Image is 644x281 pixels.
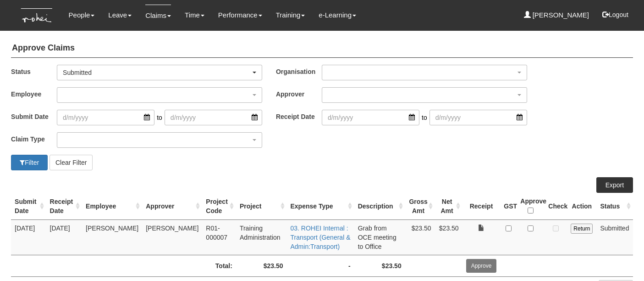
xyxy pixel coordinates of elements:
a: Export [596,177,633,193]
th: Employee : activate to sort column ascending [82,193,142,220]
th: Expense Type : activate to sort column ascending [287,193,354,220]
label: Submit Date [11,110,57,123]
th: Net Amt : activate to sort column ascending [435,193,462,220]
a: Performance [218,5,262,26]
th: Submit Date : activate to sort column ascending [11,193,46,220]
div: Submitted [63,68,251,77]
td: Grab from OCE meeting to Office [354,219,405,255]
td: R01-000007 [202,219,236,255]
td: Training Administration [236,219,287,255]
button: Filter [11,155,48,170]
label: Organisation [276,65,322,78]
button: Logout [596,4,635,26]
th: Action [567,193,596,220]
td: Total: [82,255,236,276]
th: Approve [517,193,545,220]
th: Description : activate to sort column ascending [354,193,405,220]
input: Return [571,224,593,234]
td: [PERSON_NAME] [142,219,202,255]
td: $23.50 [236,255,287,276]
input: d/m/yyyy [429,110,527,125]
label: Status [11,65,57,78]
th: Approver : activate to sort column ascending [142,193,202,220]
input: d/m/yyyy [165,110,262,125]
a: e-Learning [319,5,356,26]
th: Receipt Date : activate to sort column ascending [46,193,83,220]
a: Time [185,5,204,26]
span: to [419,110,429,125]
a: [PERSON_NAME] [524,5,589,26]
a: Claims [145,5,171,26]
th: Receipt [462,193,501,220]
th: Gross Amt : activate to sort column ascending [405,193,435,220]
label: Claim Type [11,132,57,146]
th: GST [500,193,517,220]
a: Training [276,5,305,26]
td: [PERSON_NAME] [82,219,142,255]
input: Approve [466,259,497,273]
a: Leave [108,5,132,26]
td: $23.50 [354,255,405,276]
span: to [154,110,165,125]
button: Submitted [57,65,262,80]
input: d/m/yyyy [322,110,419,125]
td: - [287,255,354,276]
th: Project Code : activate to sort column ascending [202,193,236,220]
label: Receipt Date [276,110,322,123]
th: Project : activate to sort column ascending [236,193,287,220]
a: People [69,5,95,26]
h4: Approve Claims [11,39,633,58]
input: d/m/yyyy [57,110,154,125]
td: $23.50 [405,219,435,255]
td: $23.50 [435,219,462,255]
td: Submitted [596,219,633,255]
th: Status : activate to sort column ascending [596,193,633,220]
button: Clear Filter [50,155,93,170]
label: Approver [276,87,322,101]
th: Check [545,193,567,220]
td: [DATE] [11,219,46,255]
td: [DATE] [46,219,83,255]
a: 03. ROHEI Internal : Transport (General & Admin:Transport) [291,225,351,250]
label: Employee [11,87,57,101]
